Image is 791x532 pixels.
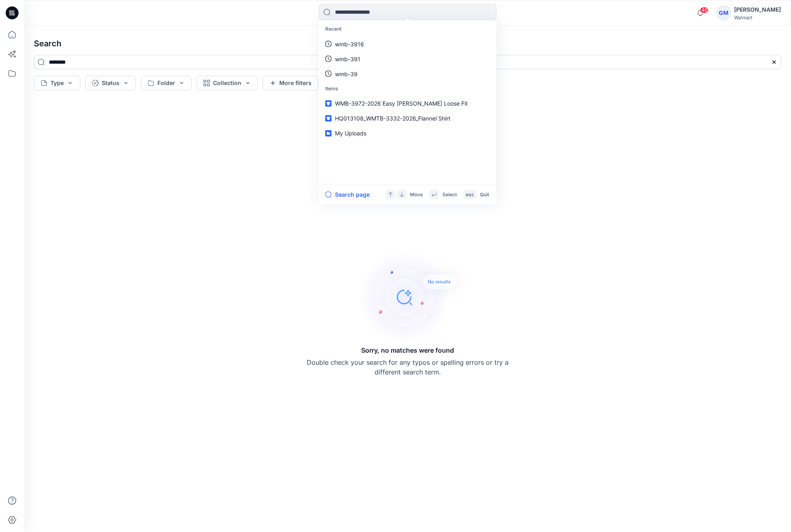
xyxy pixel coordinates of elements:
[197,76,258,90] button: Collection
[361,345,454,355] h5: Sorry, no matches were found
[716,6,731,20] div: GM
[27,32,788,55] h4: Search
[141,76,192,90] button: Folder
[320,22,495,37] p: Recent
[442,190,457,199] p: Select
[335,54,360,63] p: wmb-391
[320,66,495,81] a: wmb-39
[335,100,468,107] span: WMB-3972-2026 Easy [PERSON_NAME] Loose Fit
[335,115,450,122] span: HQ013108_WMTB-3332-2026_Flannel Shirt
[320,126,495,141] a: My Uploads
[307,357,508,377] p: Double check your search for any typos or spelling errors or try a different search term.
[320,36,495,51] a: wmb-3916
[34,76,80,90] button: Type
[320,111,495,126] a: HQ013108_WMTB-3332-2026_Flannel Shirt
[410,190,423,199] p: Move
[320,96,495,111] a: WMB-3972-2026 Easy [PERSON_NAME] Loose Fit
[335,130,366,137] span: My Uploads
[85,76,136,90] button: Status
[734,15,781,21] div: Walmart
[320,81,495,96] p: Items
[358,249,471,345] img: Sorry, no matches were found
[480,190,489,199] p: Quit
[700,7,709,13] span: 40
[466,190,474,199] p: esc
[335,69,358,78] p: wmb-39
[734,5,781,15] div: [PERSON_NAME]
[325,190,370,199] button: Search page
[263,76,318,90] button: More filters
[335,39,364,48] p: wmb-3916
[320,51,495,66] a: wmb-391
